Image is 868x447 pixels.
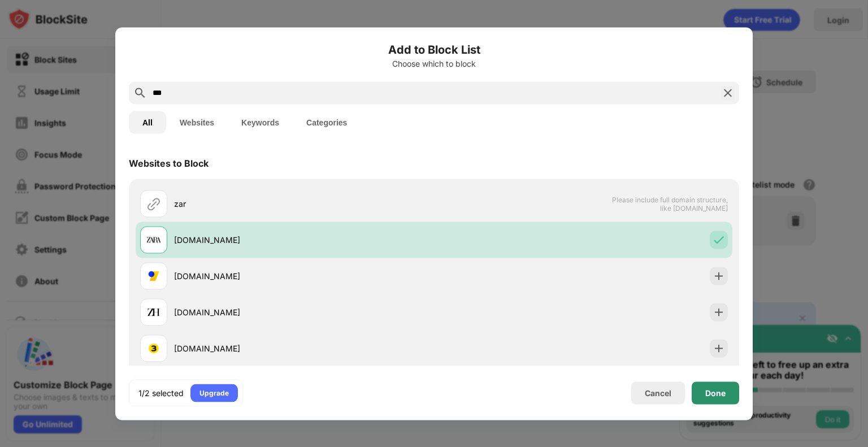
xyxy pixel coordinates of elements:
[174,198,434,210] div: zar
[129,157,209,168] div: Websites to Block
[199,387,229,398] div: Upgrade
[611,195,728,212] span: Please include full domain structure, like [DOMAIN_NAME]
[166,111,228,133] button: Websites
[228,111,293,133] button: Keywords
[174,306,434,318] div: [DOMAIN_NAME]
[129,41,739,58] h6: Add to Block List
[147,269,160,283] img: favicons
[174,270,434,282] div: [DOMAIN_NAME]
[129,111,166,133] button: All
[133,86,147,99] img: search.svg
[147,305,160,319] img: favicons
[174,234,434,246] div: [DOMAIN_NAME]
[147,341,160,355] img: favicons
[645,388,671,398] div: Cancel
[705,388,726,397] div: Done
[147,197,160,210] img: url.svg
[293,111,361,133] button: Categories
[147,233,160,246] img: favicons
[721,86,735,99] img: search-close
[138,387,184,398] div: 1/2 selected
[174,342,434,354] div: [DOMAIN_NAME]
[129,59,739,68] div: Choose which to block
